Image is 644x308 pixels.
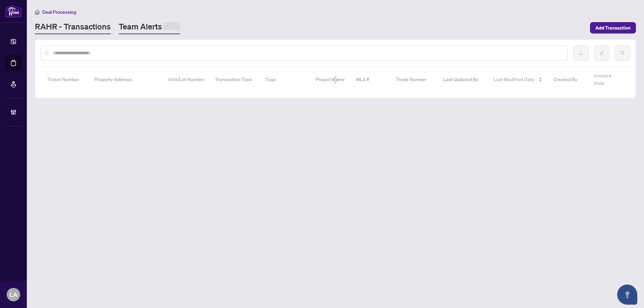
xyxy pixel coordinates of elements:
[119,21,180,34] a: Team Alerts
[594,45,609,61] button: edit
[5,5,21,17] img: logo
[573,45,589,61] button: download
[595,22,631,33] span: Add Transaction
[35,21,111,34] a: RAHR - Transactions
[590,22,636,34] button: Add Transaction
[10,290,17,299] span: LA
[35,10,40,14] span: home
[42,9,76,15] span: Deal Processing
[615,45,630,61] button: filter
[617,285,637,305] button: Open asap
